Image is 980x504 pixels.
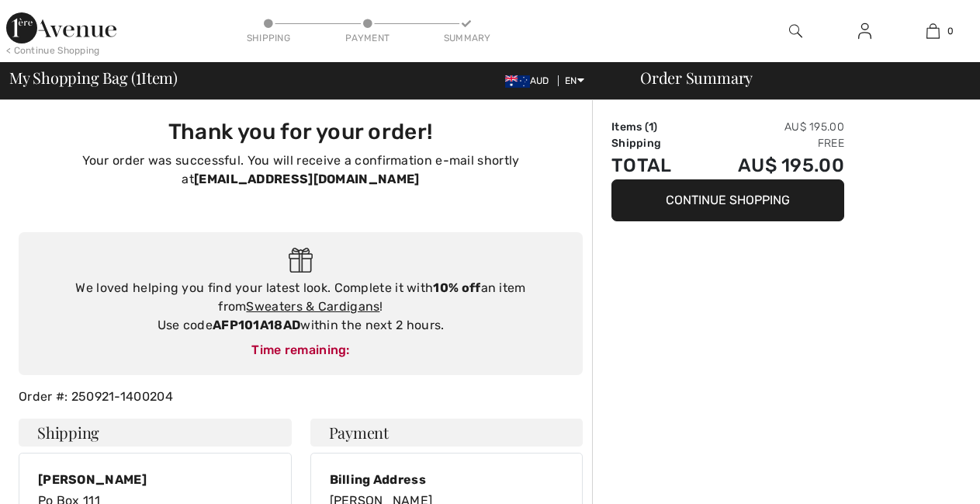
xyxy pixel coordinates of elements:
[246,299,379,314] a: Sweaters & Cardigans
[649,120,653,134] span: 1
[9,388,592,406] div: Order #: 250921-1400204
[330,472,555,487] div: Billing Address
[345,31,391,45] div: Payment
[695,119,844,135] td: AU$ 195.00
[611,151,695,179] td: Total
[695,151,844,179] td: AU$ 195.00
[695,135,844,151] td: Free
[505,75,530,88] img: Australian Dollar
[505,75,556,86] span: AUD
[789,22,802,40] img: search the website
[34,279,567,335] div: We loved helping you find your latest look. Complete it with an item from ! Use code within the n...
[289,248,313,273] img: Gift.svg
[565,75,584,86] span: EN
[9,70,178,85] span: My Shopping Bag ( Item)
[310,419,583,447] h4: Payment
[444,31,490,45] div: Summary
[28,119,573,145] h3: Thank you for your order!
[622,70,971,85] div: Order Summary
[6,43,100,57] div: < Continue Shopping
[900,22,967,40] a: 0
[947,24,954,38] span: 0
[245,31,292,45] div: Shipping
[611,119,695,135] td: Items ( )
[213,318,300,332] strong: AFP101A18AD
[433,280,480,295] strong: 10% off
[6,12,116,43] img: 1ère Avenue
[611,135,695,151] td: Shipping
[38,472,263,487] div: [PERSON_NAME]
[34,341,567,360] div: Time remaining:
[28,151,573,189] p: Your order was successful. You will receive a confirmation e-mail shortly at
[858,22,871,40] img: My Info
[19,419,292,447] h4: Shipping
[611,179,844,221] button: Continue Shopping
[194,172,419,186] strong: [EMAIL_ADDRESS][DOMAIN_NAME]
[846,22,884,41] a: Sign In
[136,66,141,86] span: 1
[926,22,940,40] img: My Bag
